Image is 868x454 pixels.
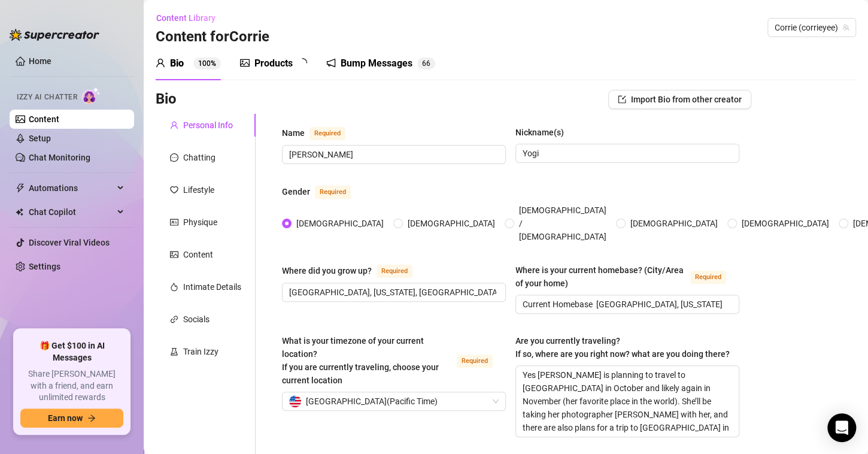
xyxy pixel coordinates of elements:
div: Where is your current homebase? (City/Area of your home) [515,264,685,290]
span: heart [170,186,178,194]
span: Earn now [48,413,83,423]
span: Required [457,355,493,368]
span: [DEMOGRAPHIC_DATA] / [DEMOGRAPHIC_DATA] [514,204,611,243]
div: Where did you grow up? [282,264,372,277]
span: experiment [170,347,178,356]
div: Content [183,248,213,261]
a: Home [29,56,51,66]
span: Required [309,127,345,140]
span: fire [170,283,178,291]
span: Content Library [156,13,216,23]
label: Gender [282,184,364,199]
span: What is your timezone of your current location? If you are currently traveling, choose your curre... [282,336,439,385]
span: [DEMOGRAPHIC_DATA] [626,217,723,230]
span: 6 [426,59,430,68]
span: 🎁 Get $100 in AI Messages [20,340,123,364]
span: notification [326,58,336,68]
button: Import Bio from other creator [608,90,751,109]
span: Automations [29,178,114,198]
span: message [170,153,178,162]
h3: Bio [156,90,177,109]
span: user [156,58,165,68]
input: Where did you grow up? [289,286,496,299]
sup: 100% [193,57,221,69]
div: Products [254,56,293,71]
img: AI Chatter [82,87,101,104]
div: Lifestyle [183,183,214,196]
div: Train Izzy [183,345,218,358]
span: idcard [170,218,178,226]
span: picture [240,58,250,68]
div: Socials [183,313,210,326]
a: Discover Viral Videos [29,238,110,247]
button: Earn nowarrow-right [20,408,123,428]
span: Izzy AI Chatter [17,92,77,103]
label: Name [282,126,359,140]
div: Chatting [183,151,216,164]
a: Content [29,114,59,124]
a: Chat Monitoring [29,153,90,162]
h3: Content for Corrie [156,28,269,47]
img: us [289,395,301,407]
span: [DEMOGRAPHIC_DATA] [737,217,834,230]
span: picture [170,250,178,259]
span: Import Bio from other creator [631,95,742,104]
span: Required [315,186,351,199]
img: Chat Copilot [16,208,23,216]
span: link [170,315,178,323]
span: team [842,24,849,31]
input: Nickname(s) [523,147,730,160]
span: [DEMOGRAPHIC_DATA] [403,217,500,230]
div: Personal Info [183,119,233,132]
span: arrow-right [87,414,96,422]
sup: 66 [417,57,435,69]
span: Corrie (corrieyee) [775,19,849,37]
textarea: Yes [PERSON_NAME] is planning to travel to [GEOGRAPHIC_DATA] in October and likely again in Novem... [516,366,739,437]
span: Required [377,265,412,278]
span: Are you currently traveling? If so, where are you right now? what are you doing there? [515,336,730,359]
div: Gender [282,185,310,198]
div: Nickname(s) [515,126,564,139]
span: import [618,95,626,104]
div: Intimate Details [183,280,241,293]
span: user [170,121,178,129]
button: Content Library [156,8,225,28]
span: Chat Copilot [29,202,114,222]
img: logo-BBDzfeDw.svg [10,29,99,41]
span: Required [690,271,726,284]
span: [GEOGRAPHIC_DATA] ( Pacific Time ) [306,392,438,410]
label: Where is your current homebase? (City/Area of your home) [515,264,739,290]
a: Setup [29,134,51,143]
span: loading [298,58,307,68]
div: Open Intercom Messenger [827,413,856,442]
label: Where did you grow up? [282,264,426,278]
div: Bump Messages [341,56,412,71]
span: [DEMOGRAPHIC_DATA] [292,217,389,230]
span: Share [PERSON_NAME] with a friend, and earn unlimited rewards [20,368,123,404]
div: Name [282,126,305,140]
label: Nickname(s) [515,126,572,139]
input: Where is your current homebase? (City/Area of your home) [523,298,730,311]
input: Name [289,148,496,161]
div: Physique [183,216,217,229]
a: Settings [29,262,60,271]
span: 6 [422,59,426,68]
span: thunderbolt [16,183,25,193]
div: Bio [170,56,184,71]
